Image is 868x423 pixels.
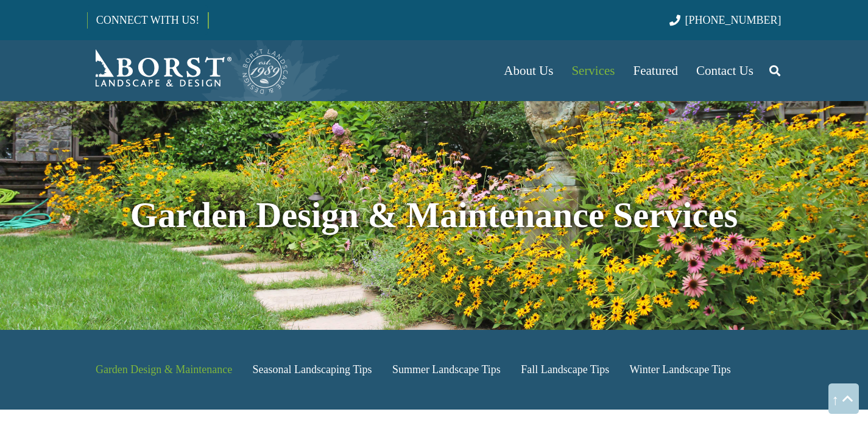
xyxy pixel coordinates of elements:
span: [PHONE_NUMBER] [685,14,782,26]
a: Search [763,55,787,86]
span: Services [571,63,615,78]
a: [PHONE_NUMBER] [669,14,781,26]
a: Borst-Logo [87,46,289,95]
span: Contact Us [696,63,753,78]
span: Featured [633,63,678,78]
a: Contact Us [687,40,763,101]
a: CONNECT WITH US! [88,5,208,35]
a: Summer Landscape Tips [383,352,509,388]
a: Back to top [828,383,859,414]
a: Garden Design & Maintenance [87,352,241,388]
a: Fall Landscape Tips [512,352,618,388]
a: Seasonal Landscaping Tips [244,352,381,388]
a: Featured [624,40,687,101]
a: About Us [495,40,562,101]
span: About Us [504,63,553,78]
a: Services [562,40,624,101]
strong: Garden Design & Maintenance Services [130,195,738,235]
a: Winter Landscape Tips [621,352,739,388]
